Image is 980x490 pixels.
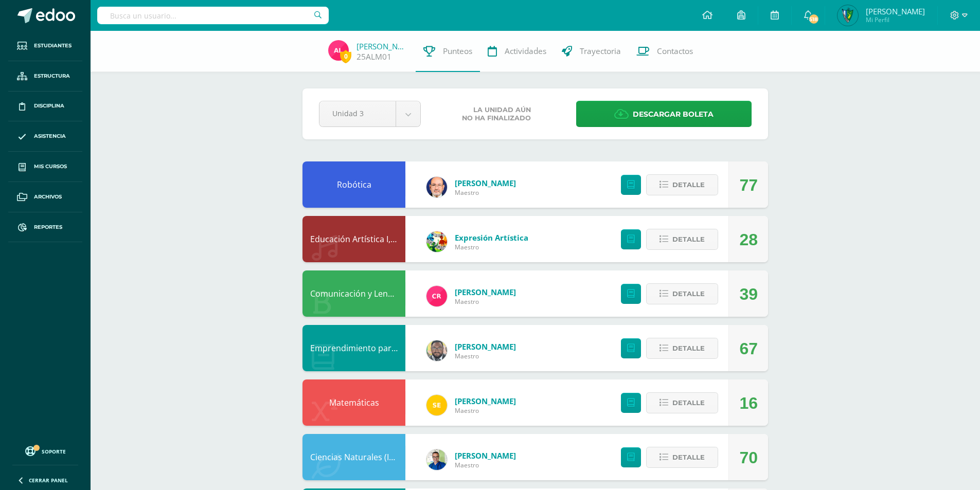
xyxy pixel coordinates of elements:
[29,477,68,484] span: Cerrar panel
[455,461,516,469] span: Maestro
[8,61,82,92] a: Estructura
[34,72,70,80] span: Estructura
[672,175,705,194] span: Detalle
[8,31,82,61] a: Estudiantes
[328,40,349,61] img: dc6dcc167d74c1b872daef059ee08812.png
[34,132,66,140] span: Asistencia
[443,46,472,57] span: Punteos
[838,5,858,26] img: 1b281a8218983e455f0ded11b96ffc56.png
[302,434,405,480] div: Ciencias Naturales (Introducción a la Biología)
[426,395,447,415] img: 03c2987289e60ca238394da5f82a525a.png
[319,101,420,126] a: Unidad 3
[8,212,82,243] a: Reportes
[34,42,72,50] span: Estudiantes
[455,243,528,251] span: Maestro
[866,15,925,24] span: Mi Perfil
[357,51,391,62] a: 25ALM01
[739,434,758,481] div: 70
[808,13,819,25] span: 518
[426,340,447,361] img: 712781701cd376c1a616437b5c60ae46.png
[646,174,718,195] button: Detalle
[302,270,405,317] div: Comunicación y Lenguaje, Idioma Español
[302,325,405,371] div: Emprendimiento para la Productividad
[739,162,758,208] div: 77
[302,379,405,426] div: Matemáticas
[629,31,701,72] a: Contactos
[8,92,82,122] a: Disciplina
[672,393,705,412] span: Detalle
[8,121,82,152] a: Asistencia
[672,339,705,358] span: Detalle
[332,101,383,125] span: Unidad 3
[34,223,62,231] span: Reportes
[8,182,82,212] a: Archivos
[34,162,67,171] span: Mis cursos
[455,188,516,197] span: Maestro
[576,101,752,127] a: Descargar boleta
[646,392,718,413] button: Detalle
[329,397,379,408] a: Matemáticas
[302,216,405,262] div: Educación Artística I, Música y Danza
[739,325,758,372] div: 67
[633,102,714,127] span: Descargar boleta
[480,31,554,72] a: Actividades
[866,6,925,16] span: [PERSON_NAME]
[12,444,78,458] a: Soporte
[505,46,546,57] span: Actividades
[8,152,82,182] a: Mis cursos
[739,380,758,426] div: 16
[455,352,516,360] span: Maestro
[455,178,516,188] a: [PERSON_NAME]
[34,193,62,201] span: Archivos
[426,231,447,252] img: 159e24a6ecedfdf8f489544946a573f0.png
[646,229,718,250] button: Detalle
[34,102,64,110] span: Disciplina
[739,271,758,317] div: 39
[554,31,629,72] a: Trayectoria
[340,50,351,63] span: 0
[646,447,718,468] button: Detalle
[672,284,705,303] span: Detalle
[42,448,66,455] span: Soporte
[97,7,329,24] input: Busca un usuario...
[310,451,488,463] a: Ciencias Naturales (Introducción a la Biología)
[739,216,758,263] div: 28
[455,297,516,306] span: Maestro
[646,338,718,359] button: Detalle
[302,161,405,208] div: Robótica
[455,396,516,406] a: [PERSON_NAME]
[310,288,473,299] a: Comunicación y Lenguaje, Idioma Español
[455,341,516,352] a: [PERSON_NAME]
[657,46,693,57] span: Contactos
[462,106,531,122] span: La unidad aún no ha finalizado
[455,232,528,243] a: Expresión Artística
[672,448,705,467] span: Detalle
[310,233,453,245] a: Educación Artística I, Música y Danza
[455,406,516,415] span: Maestro
[357,41,408,51] a: [PERSON_NAME]
[416,31,480,72] a: Punteos
[580,46,621,57] span: Trayectoria
[426,286,447,306] img: ab28fb4d7ed199cf7a34bbef56a79c5b.png
[426,449,447,470] img: 692ded2a22070436d299c26f70cfa591.png
[426,177,447,197] img: 6b7a2a75a6c7e6282b1a1fdce061224c.png
[310,342,461,354] a: Emprendimiento para la Productividad
[455,450,516,461] a: [PERSON_NAME]
[646,283,718,304] button: Detalle
[672,230,705,249] span: Detalle
[337,179,371,190] a: Robótica
[455,287,516,297] a: [PERSON_NAME]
